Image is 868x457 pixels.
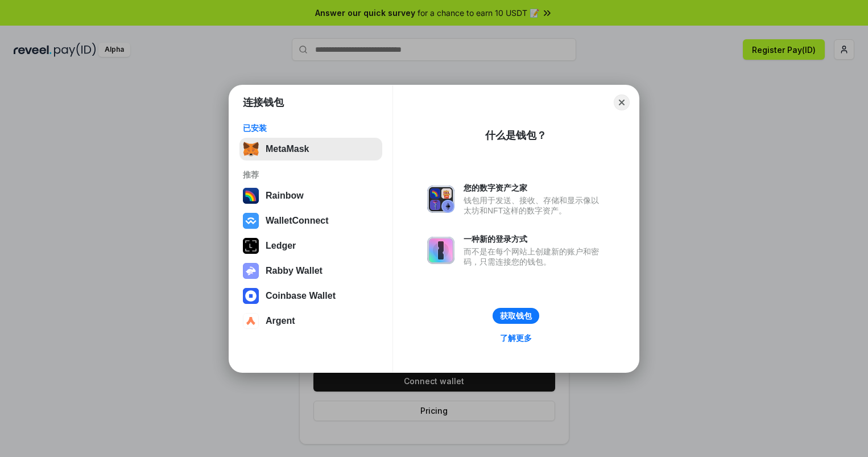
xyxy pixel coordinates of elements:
h1: 连接钱包 [243,96,284,109]
div: 什么是钱包？ [485,129,547,142]
button: Rainbow [239,184,382,207]
div: Rainbow [266,191,304,201]
img: svg+xml,%3Csvg%20xmlns%3D%22http%3A%2F%2Fwww.w3.org%2F2000%2Fsvg%22%20fill%3D%22none%22%20viewBox... [427,186,454,213]
button: MetaMask [239,138,382,160]
div: MetaMask [266,144,309,154]
div: Coinbase Wallet [266,291,336,301]
button: Coinbase Wallet [239,285,382,307]
div: WalletConnect [266,216,329,226]
img: svg+xml,%3Csvg%20width%3D%2228%22%20height%3D%2228%22%20viewBox%3D%220%200%2028%2028%22%20fill%3D... [243,313,259,329]
button: Argent [239,310,382,332]
img: svg+xml,%3Csvg%20fill%3D%22none%22%20height%3D%2233%22%20viewBox%3D%220%200%2035%2033%22%20width%... [243,141,259,157]
button: Rabby Wallet [239,260,382,282]
div: 推荐 [243,170,379,180]
div: Ledger [266,241,296,251]
div: Rabby Wallet [266,266,323,276]
button: 获取钱包 [493,308,539,324]
div: 了解更多 [500,333,532,343]
img: svg+xml,%3Csvg%20xmlns%3D%22http%3A%2F%2Fwww.w3.org%2F2000%2Fsvg%22%20fill%3D%22none%22%20viewBox... [427,237,454,264]
button: Ledger [239,234,382,257]
a: 了解更多 [493,331,539,345]
div: 而不是在每个网站上创建新的账户和密码，只需连接您的钱包。 [464,246,605,267]
button: WalletConnect [239,209,382,232]
div: Argent [266,316,295,326]
button: Close [614,94,630,110]
div: 您的数字资产之家 [464,183,605,193]
img: svg+xml,%3Csvg%20width%3D%22120%22%20height%3D%22120%22%20viewBox%3D%220%200%20120%20120%22%20fil... [243,188,259,204]
div: 获取钱包 [500,311,532,321]
div: 一种新的登录方式 [464,234,605,244]
div: 钱包用于发送、接收、存储和显示像以太坊和NFT这样的数字资产。 [464,195,605,216]
img: svg+xml,%3Csvg%20xmlns%3D%22http%3A%2F%2Fwww.w3.org%2F2000%2Fsvg%22%20width%3D%2228%22%20height%3... [243,238,259,254]
img: svg+xml,%3Csvg%20width%3D%2228%22%20height%3D%2228%22%20viewBox%3D%220%200%2028%2028%22%20fill%3D... [243,288,259,304]
img: svg+xml,%3Csvg%20xmlns%3D%22http%3A%2F%2Fwww.w3.org%2F2000%2Fsvg%22%20fill%3D%22none%22%20viewBox... [243,263,259,279]
div: 已安装 [243,123,379,133]
img: svg+xml,%3Csvg%20width%3D%2228%22%20height%3D%2228%22%20viewBox%3D%220%200%2028%2028%22%20fill%3D... [243,213,259,229]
